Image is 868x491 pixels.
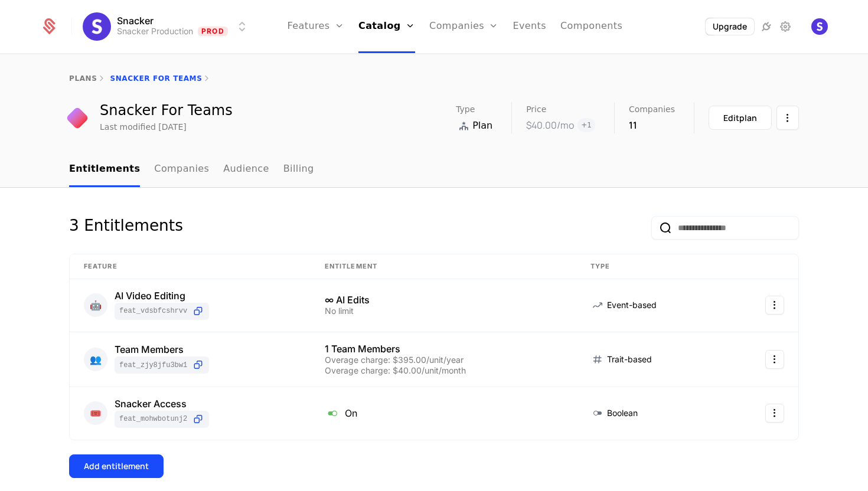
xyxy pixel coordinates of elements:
[117,16,154,25] span: Snacker
[811,18,828,35] button: Open user button
[325,307,562,315] div: No limit
[83,12,111,41] img: Snacker
[325,405,562,421] div: On
[607,353,652,365] span: Trait-based
[765,296,784,315] button: Select action
[84,293,107,317] div: 🤖
[69,152,314,187] ul: Choose Sub Page
[325,344,562,353] div: 1 Team Members
[709,106,772,130] button: Editplan
[84,460,149,472] div: Add entitlement
[84,348,107,371] div: 👥
[577,118,595,132] span: + 1
[778,19,792,34] a: Settings
[283,152,314,187] a: Billing
[456,105,475,113] span: Type
[117,25,193,37] div: Snacker Production
[607,299,657,311] span: Event-based
[706,18,754,35] button: Upgrade
[576,254,725,279] th: Type
[69,74,97,83] a: plans
[811,18,828,35] img: Shelby Stephens
[84,401,107,425] div: 🎟️
[69,152,799,187] nav: Main
[86,14,249,40] button: Select environment
[607,407,638,419] span: Boolean
[69,152,140,187] a: Entitlements
[311,254,576,279] th: Entitlement
[198,27,228,36] span: Prod
[69,454,164,478] button: Add entitlement
[119,361,187,370] span: feat_ZJY8jfu3BW1
[472,119,492,133] span: Plan
[526,105,546,113] span: Price
[765,404,784,423] button: Select action
[100,121,187,133] div: Last modified [DATE]
[115,345,209,354] div: Team Members
[723,112,757,124] div: Edit plan
[154,152,209,187] a: Companies
[325,366,562,375] div: Overage charge: $40.00/unit/month
[115,291,209,300] div: AI Video Editing
[765,350,784,369] button: Select action
[526,118,574,132] div: $40.00 /mo
[759,19,774,34] a: Integrations
[629,105,675,113] span: Companies
[223,152,269,187] a: Audience
[629,118,675,132] div: 11
[119,306,187,316] span: feat_VdsBfcshrvV
[325,295,562,305] div: ∞ AI Edits
[325,356,562,364] div: Overage charge: $395.00/unit/year
[69,216,183,240] div: 3 Entitlements
[776,106,799,130] button: Select action
[70,254,311,279] th: Feature
[115,399,209,408] div: Snacker Access
[100,103,233,117] div: Snacker For Teams
[119,414,187,424] span: feat_MohwboTUnJ2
